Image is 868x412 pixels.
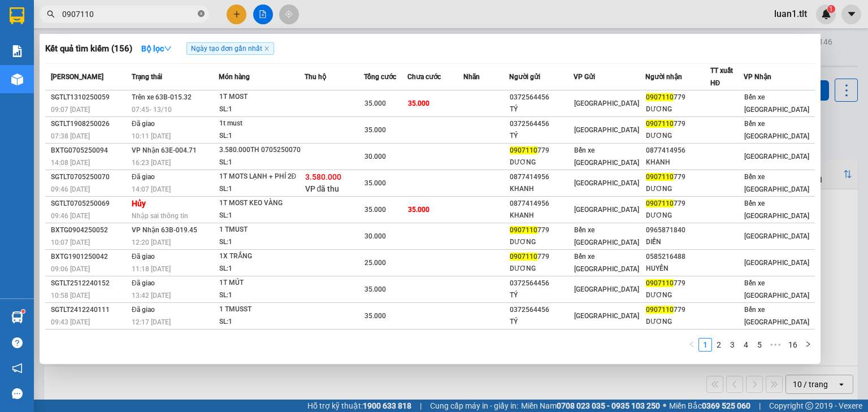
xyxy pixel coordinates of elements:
span: VP Gửi [574,73,595,81]
li: 4 [739,338,753,352]
span: Trạng thái [132,73,162,81]
span: Nhãn [463,73,480,81]
span: Món hàng [219,73,250,81]
div: 3.580.000TH 0705250070 [219,144,304,157]
div: BXTG1901250042 [51,251,128,263]
div: 1T MÚT [219,277,304,289]
div: 1X TRẮNG [219,250,304,263]
span: 14:07 [DATE] [132,185,171,193]
span: 10:11 [DATE] [132,132,171,140]
div: TÝ [510,103,574,115]
span: Bến xe [GEOGRAPHIC_DATA] [744,120,809,140]
span: Bến xe [GEOGRAPHIC_DATA] [574,226,639,246]
div: 0877414956 [646,145,710,157]
div: SGTLT0705250069 [51,198,128,210]
div: 779 [646,304,710,316]
span: Tổng cước [364,73,396,81]
span: Đã giao [132,173,155,181]
span: Bến xe [GEOGRAPHIC_DATA] [744,93,809,114]
div: DƯƠNG [510,236,574,248]
span: close [264,46,270,51]
div: SL: 1 [219,316,304,328]
div: 779 [646,198,710,210]
h3: Kết quả tìm kiếm ( 156 ) [45,43,132,55]
span: 30.000 [364,153,386,161]
span: 25.000 [364,259,386,267]
span: 3.580.000 [305,172,341,181]
span: 35.000 [364,99,386,107]
div: 779 [510,145,574,157]
div: KHANH [510,210,574,222]
span: close-circle [198,9,205,20]
span: right [805,341,811,348]
span: Bến xe [GEOGRAPHIC_DATA] [574,146,639,167]
span: 09:06 [DATE] [51,265,90,273]
div: 0372564456 [510,277,574,289]
span: down [164,45,172,53]
div: 1T MUST [219,330,304,342]
span: Chưa cước [407,73,441,81]
span: 35.000 [364,179,386,187]
span: 35.000 [364,206,386,214]
span: Đã giao [132,279,155,287]
li: 5 [753,338,766,352]
div: DƯƠNG [510,263,574,275]
div: TÝ [510,289,574,301]
span: Người nhận [645,73,682,81]
div: DƯƠNG [646,289,710,301]
div: SL: 1 [219,183,304,196]
div: SGTLT1908250026 [51,118,128,130]
button: Bộ lọcdown [132,40,181,58]
span: 10:07 [DATE] [51,238,90,246]
span: 07:38 [DATE] [51,132,90,140]
span: 10:58 [DATE] [51,292,90,300]
span: 0907110 [646,93,674,101]
div: 1T MOST KEO VÀNG [219,197,304,210]
div: 1 TMUSST [219,303,304,316]
strong: Bộ lọc [141,44,172,53]
div: 0585216488 [646,251,710,263]
div: SL: 1 [219,236,304,249]
span: 0907110 [646,120,674,128]
div: SL: 1 [219,103,304,116]
div: 779 [646,171,710,183]
span: [GEOGRAPHIC_DATA] [574,206,639,214]
img: solution-icon [11,45,23,57]
span: Đã giao [132,306,155,314]
span: Bến xe [GEOGRAPHIC_DATA] [574,253,639,273]
div: 779 [646,118,710,130]
div: 0877414956 [510,171,574,183]
div: SL: 1 [219,289,304,302]
span: close-circle [198,10,205,17]
span: Bến xe [GEOGRAPHIC_DATA] [744,279,809,300]
span: message [12,388,23,399]
div: DƯƠNG [646,210,710,222]
div: DƯƠNG [646,103,710,115]
a: 3 [726,339,739,351]
span: Bến xe [GEOGRAPHIC_DATA] [744,306,809,326]
div: 779 [510,251,574,263]
a: 5 [753,339,766,351]
div: 0877414956 [510,198,574,210]
span: Nhập sai thông tin [132,212,188,220]
button: right [801,338,815,352]
div: SGTLT2512240152 [51,277,128,289]
span: Người gửi [509,73,540,81]
span: [GEOGRAPHIC_DATA] [574,99,639,107]
span: Ngày tạo đơn gần nhất [186,42,274,55]
span: 35.000 [364,126,386,134]
span: question-circle [12,337,23,348]
div: HUYỀN [646,263,710,275]
span: 12:17 [DATE] [132,318,171,326]
span: VP Nhận [744,73,771,81]
span: 0907110 [646,306,674,314]
div: DƯƠNG [646,316,710,328]
span: VP đã thu [305,184,340,193]
span: [GEOGRAPHIC_DATA] [574,179,639,187]
div: BXTG0904250052 [51,224,128,236]
div: 1T MOST [219,91,304,103]
span: Bến xe [GEOGRAPHIC_DATA] [744,200,809,220]
span: VP Nhận 63E-004.71 [132,146,197,154]
span: 0907110 [646,200,674,207]
span: 35.000 [364,312,386,320]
